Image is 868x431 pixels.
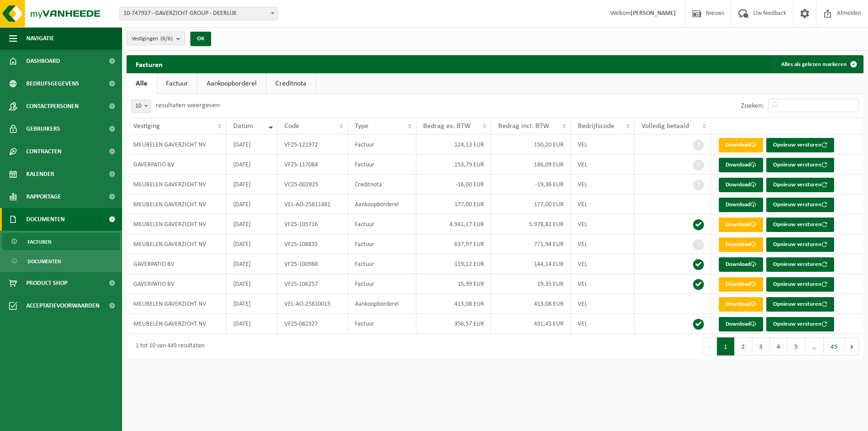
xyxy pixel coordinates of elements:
[156,102,220,109] label: resultaten weergeven
[741,102,764,109] label: Zoeken:
[348,294,416,314] td: Aankoopborderel
[423,123,471,130] span: Bedrag ex. BTW
[226,194,277,214] td: [DATE]
[571,294,635,314] td: VEL
[28,233,52,251] span: Facturen
[491,314,571,334] td: 431,45 EUR
[498,123,549,130] span: Bedrag incl. BTW
[571,194,635,214] td: VEL
[26,50,60,72] span: Dashboard
[278,314,348,334] td: VF25-082327
[491,254,571,274] td: 144,14 EUR
[26,140,61,163] span: Contracten
[491,274,571,294] td: 19,35 EUR
[226,234,277,254] td: [DATE]
[127,73,156,94] a: Alle
[571,155,635,175] td: VEL
[491,175,571,194] td: -19,36 EUR
[127,254,226,274] td: GAVERPATIO BV
[571,254,635,274] td: VEL
[719,317,763,332] a: Download
[717,337,735,355] button: 1
[120,7,277,20] span: 10-747937 - GAVERZICHT GROUP - DEERLIJK
[719,257,763,272] a: Download
[491,234,571,254] td: 771,94 EUR
[127,234,226,254] td: MEUBELEN GAVERZICHT NV
[416,135,491,155] td: 124,13 EUR
[491,135,571,155] td: 150,20 EUR
[278,234,348,254] td: VF25-108835
[416,294,491,314] td: 413,08 EUR
[226,314,277,334] td: [DATE]
[766,237,834,252] button: Opnieuw versturen
[766,257,834,272] button: Opnieuw versturen
[132,32,173,46] span: Vestigingen
[226,214,277,234] td: [DATE]
[571,135,635,155] td: VEL
[416,155,491,175] td: 153,79 EUR
[127,135,226,155] td: MEUBELEN GAVERZICHT NV
[127,155,226,175] td: GAVERPATIO BV
[26,208,65,231] span: Documenten
[233,123,253,130] span: Datum
[719,277,763,292] a: Download
[578,123,614,130] span: Bedrijfscode
[127,214,226,234] td: MEUBELEN GAVERZICHT NV
[766,138,834,152] button: Opnieuw versturen
[2,252,120,270] a: Documenten
[845,337,859,355] button: Next
[226,254,277,274] td: [DATE]
[719,198,763,212] a: Download
[703,337,717,355] button: Previous
[278,274,348,294] td: VF25-106257
[571,214,635,234] td: VEL
[348,314,416,334] td: Factuur
[278,175,348,194] td: VC25-002825
[160,36,173,42] count: (6/6)
[416,314,491,334] td: 356,57 EUR
[348,194,416,214] td: Aankoopborderel
[26,185,61,208] span: Rapportage
[766,218,834,232] button: Opnieuw versturen
[752,337,770,355] button: 3
[571,175,635,194] td: VEL
[348,234,416,254] td: Factuur
[26,294,99,317] span: Acceptatievoorwaarden
[719,178,763,192] a: Download
[766,297,834,312] button: Opnieuw versturen
[719,138,763,152] a: Download
[278,214,348,234] td: VF25-105716
[571,314,635,334] td: VEL
[348,254,416,274] td: Factuur
[226,175,277,194] td: [DATE]
[766,277,834,292] button: Opnieuw versturen
[127,294,226,314] td: MEUBELEN GAVERZICHT NV
[416,274,491,294] td: 15,99 EUR
[719,297,763,312] a: Download
[766,178,834,192] button: Opnieuw versturen
[416,194,491,214] td: 177,00 EUR
[226,155,277,175] td: [DATE]
[157,73,197,94] a: Factuur
[131,99,151,113] span: 10
[26,27,54,50] span: Navigatie
[284,123,299,130] span: Code
[766,158,834,172] button: Opnieuw versturen
[127,32,185,45] button: Vestigingen(6/6)
[571,234,635,254] td: VEL
[416,234,491,254] td: 637,97 EUR
[416,214,491,234] td: 4.941,17 EUR
[416,254,491,274] td: 119,12 EUR
[571,274,635,294] td: VEL
[348,214,416,234] td: Factuur
[719,158,763,172] a: Download
[226,135,277,155] td: [DATE]
[416,175,491,194] td: -16,00 EUR
[766,317,834,332] button: Opnieuw versturen
[26,163,54,185] span: Kalender
[132,100,151,113] span: 10
[348,274,416,294] td: Factuur
[133,123,160,130] span: Vestiging
[491,294,571,314] td: 413,08 EUR
[348,135,416,155] td: Factuur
